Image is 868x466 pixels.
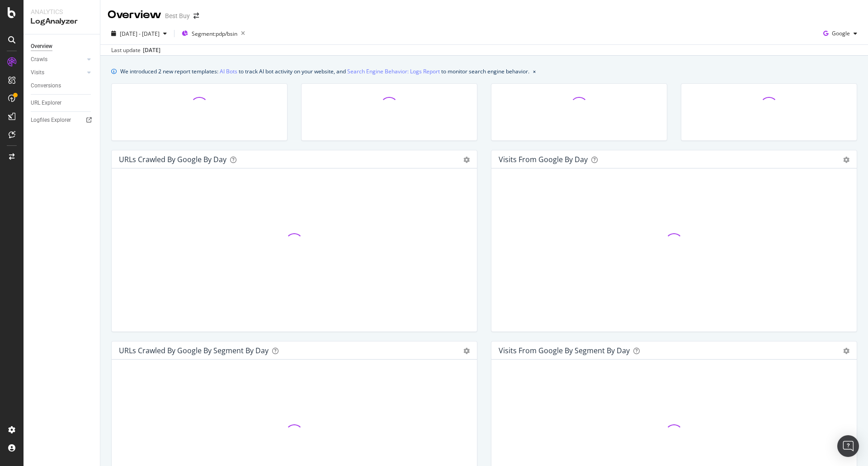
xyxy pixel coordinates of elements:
a: Conversions [31,81,94,91]
button: Google [820,26,861,41]
a: Crawls [31,55,85,64]
div: Last update [111,46,160,54]
button: Segment:pdp/bsin [178,26,249,41]
a: Overview [31,42,94,51]
span: [DATE] - [DATE] [120,30,160,38]
div: Visits from Google By Segment By Day [499,346,630,355]
div: URLs Crawled by Google by day [119,155,226,164]
div: [DATE] [143,46,160,54]
div: URL Explorer [31,98,61,108]
a: Search Engine Behavior: Logs Report [347,67,440,76]
div: Logfiles Explorer [31,115,71,125]
div: LogAnalyzer [31,16,93,27]
div: We introduced 2 new report templates: to track AI bot activity on your website, and to monitor se... [120,67,529,76]
div: Overview [31,42,52,51]
div: info banner [111,67,857,76]
a: Logfiles Explorer [31,115,94,125]
div: Crawls [31,55,47,64]
div: Visits from Google by day [499,155,588,164]
div: Overview [108,7,161,23]
div: gear [463,348,470,354]
div: Visits [31,68,44,77]
div: Best Buy [165,11,190,20]
div: gear [843,348,849,354]
div: Conversions [31,81,61,91]
span: Google [832,29,850,37]
div: gear [463,157,470,163]
div: Open Intercom Messenger [837,435,859,457]
div: URLs Crawled by Google By Segment By Day [119,346,269,355]
button: [DATE] - [DATE] [108,26,170,41]
div: gear [843,157,849,163]
div: Analytics [31,7,93,16]
span: Segment: pdp/bsin [192,30,237,38]
a: Visits [31,68,85,77]
button: close banner [531,65,538,78]
div: arrow-right-arrow-left [193,13,199,19]
a: AI Bots [220,67,237,76]
a: URL Explorer [31,98,94,108]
